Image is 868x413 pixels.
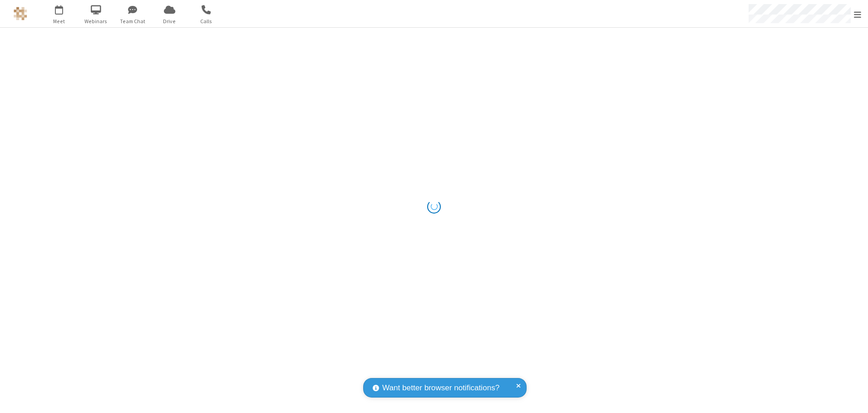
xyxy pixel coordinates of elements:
[153,17,187,25] span: Drive
[79,17,113,25] span: Webinars
[189,17,223,25] span: Calls
[42,17,76,25] span: Meet
[382,382,499,394] span: Want better browser notifications?
[14,7,27,20] img: QA Selenium DO NOT DELETE OR CHANGE
[116,17,150,25] span: Team Chat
